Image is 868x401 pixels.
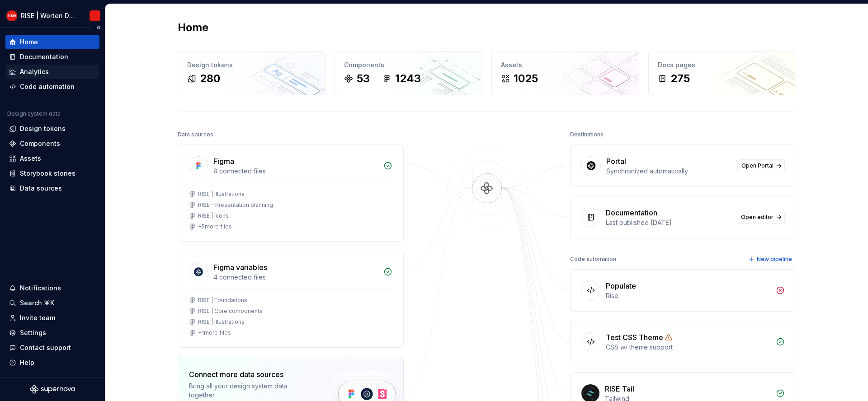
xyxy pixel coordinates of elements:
div: Bring all your design system data together. [189,382,311,400]
a: Documentation [5,50,99,64]
a: Components531243 [335,51,482,95]
button: RISE | Worten Design SystemRISE | Worten Design System [2,6,103,25]
div: 4 connected files [213,273,378,282]
span: Open Portal [741,162,774,169]
div: Data sources [20,184,62,193]
div: Code automation [20,82,75,91]
div: Design tokens [20,124,66,133]
span: Open editor [741,214,774,221]
div: Contact support [20,343,71,352]
div: Data sources [178,128,213,141]
button: Notifications [5,281,99,295]
div: Documentation [606,207,657,218]
div: Storybook stories [20,169,75,178]
div: Code automation [570,253,616,266]
div: Last published [DATE] [606,218,731,227]
div: Documentation [20,52,68,61]
div: + 5 more files [198,223,232,230]
span: New pipeline [757,256,792,263]
div: Home [20,37,38,47]
button: New pipeline [745,253,796,266]
div: 1243 [395,71,421,86]
div: RISE - Presentation planning [198,201,273,209]
button: Collapse sidebar [92,21,105,34]
a: Components [5,136,99,151]
a: Analytics [5,65,99,79]
a: Assets1025 [491,51,639,95]
button: Search ⌘K [5,296,99,310]
svg: Supernova Logo [30,385,75,394]
div: 1025 [514,71,538,86]
div: Test CSS Theme [606,332,663,343]
div: CSS w/ theme support [606,343,770,352]
div: RISE | Icons [198,212,229,219]
a: Figma8 connected filesRISE | IllustrationsRISE - Presentation planningRISE | Icons+5more files [178,145,404,242]
div: RISE | Worten Design System [21,11,79,20]
a: Open editor [737,211,785,224]
div: Settings [20,328,46,337]
div: Notifications [20,284,61,293]
div: Assets [501,61,630,70]
a: Storybook stories [5,166,99,181]
div: Connect more data sources [189,369,311,380]
a: Code automation [5,79,99,94]
div: RISE | Core components [198,308,263,315]
div: RISE | Illustrations [198,191,245,198]
div: 53 [357,71,370,86]
h2: Home [178,20,208,35]
div: Design system data [7,110,61,117]
div: Assets [20,154,41,163]
div: Help [20,358,34,367]
div: Components [20,139,60,148]
a: Data sources [5,181,99,196]
div: 275 [670,71,690,86]
a: Design tokens280 [178,51,325,95]
a: Open Portal [737,159,785,172]
div: RISE | Foundations [198,297,247,304]
div: Synchronized automatically [606,167,732,176]
div: RISE | Illustrations [198,318,245,326]
div: Components [344,61,473,70]
a: Docs pages275 [648,51,796,95]
div: Destinations [570,128,604,141]
div: Analytics [20,67,49,76]
button: Contact support [5,340,99,355]
a: Design tokens [5,121,99,136]
div: Invite team [20,313,55,322]
div: Search ⌘K [20,298,54,308]
button: Help [5,355,99,370]
div: Portal [606,156,626,167]
a: Home [5,35,99,49]
a: Invite team [5,311,99,325]
a: Settings [5,326,99,340]
a: Assets [5,151,99,166]
div: Design tokens [187,61,316,70]
a: Figma variables4 connected filesRISE | FoundationsRISE | Core componentsRISE | Illustrations+1mor... [178,251,404,348]
div: 8 connected files [213,167,378,176]
img: 9903b928-d555-49e9-94f8-da6655ab210d.png [6,10,17,21]
div: 280 [200,71,220,86]
div: + 1 more files [198,329,231,336]
div: Docs pages [658,61,787,70]
div: Figma [213,156,234,167]
div: Populate [606,280,636,291]
div: Rise [606,291,770,300]
div: Figma variables [213,262,267,273]
div: RISE Tail [605,383,634,394]
img: RISE | Worten Design System [90,10,100,21]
